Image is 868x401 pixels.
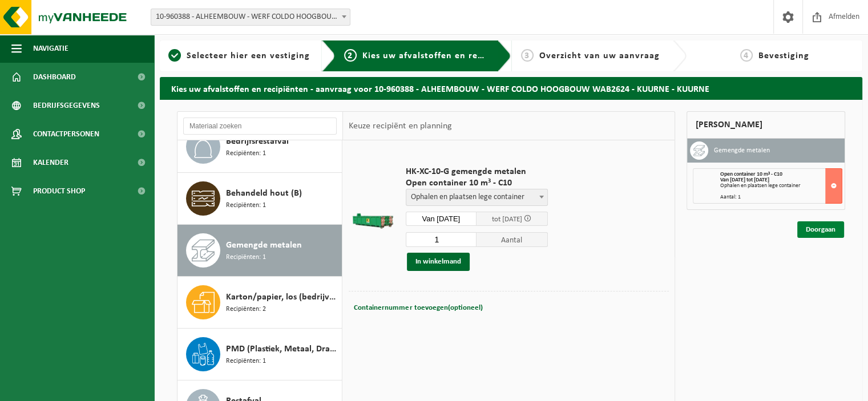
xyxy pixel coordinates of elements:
span: Recipiënten: 2 [226,304,266,315]
strong: Van [DATE] tot [DATE] [720,177,769,183]
span: Karton/papier, los (bedrijven) [226,290,339,304]
button: Containernummer toevoegen(optioneel) [353,300,483,316]
span: 1 [168,49,181,62]
button: Behandeld hout (B) Recipiënten: 1 [177,173,342,225]
span: Aantal [477,232,548,247]
span: Bedrijfsrestafval [226,135,289,148]
span: Dashboard [33,63,76,91]
button: PMD (Plastiek, Metaal, Drankkartons) (bedrijven) Recipiënten: 1 [177,329,342,380]
input: Materiaal zoeken [183,118,337,135]
span: HK-XC-10-G gemengde metalen [406,166,548,177]
button: Karton/papier, los (bedrijven) Recipiënten: 2 [177,277,342,329]
span: 2 [344,49,357,62]
span: Kies uw afvalstoffen en recipiënten [362,51,519,60]
span: Product Shop [33,177,85,205]
span: Ophalen en plaatsen lege container [406,189,547,205]
span: PMD (Plastiek, Metaal, Drankkartons) (bedrijven) [226,342,339,356]
span: Open container 10 m³ - C10 [406,177,548,189]
span: Recipiënten: 1 [226,356,266,367]
div: Aantal: 1 [720,195,842,200]
div: [PERSON_NAME] [687,111,845,139]
h2: Kies uw afvalstoffen en recipiënten - aanvraag voor 10-960388 - ALHEEMBOUW - WERF COLDO HOOGBOUW ... [160,77,862,99]
input: Selecteer datum [406,212,477,226]
span: Recipiënten: 1 [226,252,266,263]
span: Bedrijfsgegevens [33,91,100,120]
span: tot [DATE] [492,216,522,223]
a: Doorgaan [797,221,844,238]
span: Bevestiging [758,51,809,60]
span: 10-960388 - ALHEEMBOUW - WERF COLDO HOOGBOUW WAB2624 - KUURNE - KUURNE [151,9,350,25]
div: Keuze recipiënt en planning [343,112,457,140]
button: Bedrijfsrestafval Recipiënten: 1 [177,121,342,173]
span: Contactpersonen [33,120,99,148]
span: Selecteer hier een vestiging [187,51,310,60]
span: Open container 10 m³ - C10 [720,171,782,177]
button: Gemengde metalen Recipiënten: 1 [177,225,342,277]
button: In winkelmand [407,253,470,271]
span: 3 [521,49,534,62]
h3: Gemengde metalen [714,141,770,160]
span: Recipiënten: 1 [226,200,266,211]
div: Ophalen en plaatsen lege container [720,183,842,189]
span: Behandeld hout (B) [226,187,302,200]
span: Overzicht van uw aanvraag [539,51,660,60]
span: Kalender [33,148,68,177]
span: Recipiënten: 1 [226,148,266,159]
span: 4 [740,49,753,62]
span: 10-960388 - ALHEEMBOUW - WERF COLDO HOOGBOUW WAB2624 - KUURNE - KUURNE [151,9,350,26]
span: Navigatie [33,34,68,63]
span: Gemengde metalen [226,238,302,252]
span: Containernummer toevoegen(optioneel) [354,304,482,311]
a: 1Selecteer hier een vestiging [165,49,313,63]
